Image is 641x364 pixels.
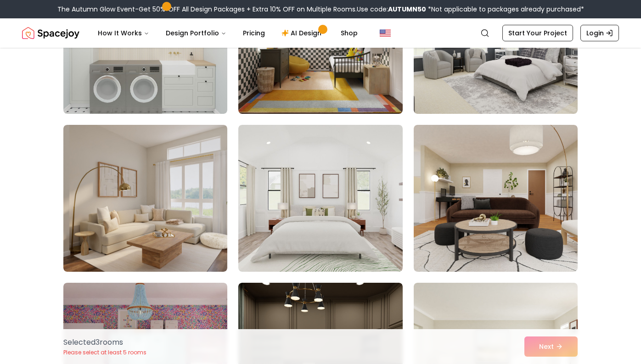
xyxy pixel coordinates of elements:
[380,28,391,39] img: United States
[357,5,426,14] span: Use code:
[333,24,365,42] a: Shop
[63,125,227,272] img: Room room-61
[236,24,272,42] a: Pricing
[63,349,146,356] p: Please select at least 5 rooms
[22,24,79,42] a: Spacejoy
[238,125,402,272] img: Room room-62
[22,24,79,42] img: Spacejoy Logo
[22,18,619,48] nav: Global
[90,24,365,42] nav: Main
[90,24,157,42] button: How It Works
[274,24,332,42] a: AI Design
[158,24,234,42] button: Design Portfolio
[414,125,578,272] img: Room room-63
[63,337,146,348] p: Selected 3 room s
[426,5,584,14] span: *Not applicable to packages already purchased*
[502,25,573,41] a: Start Your Project
[580,25,619,41] a: Login
[388,5,426,14] b: AUTUMN50
[57,5,584,14] div: The Autumn Glow Event-Get 50% OFF All Design Packages + Extra 10% OFF on Multiple Rooms.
